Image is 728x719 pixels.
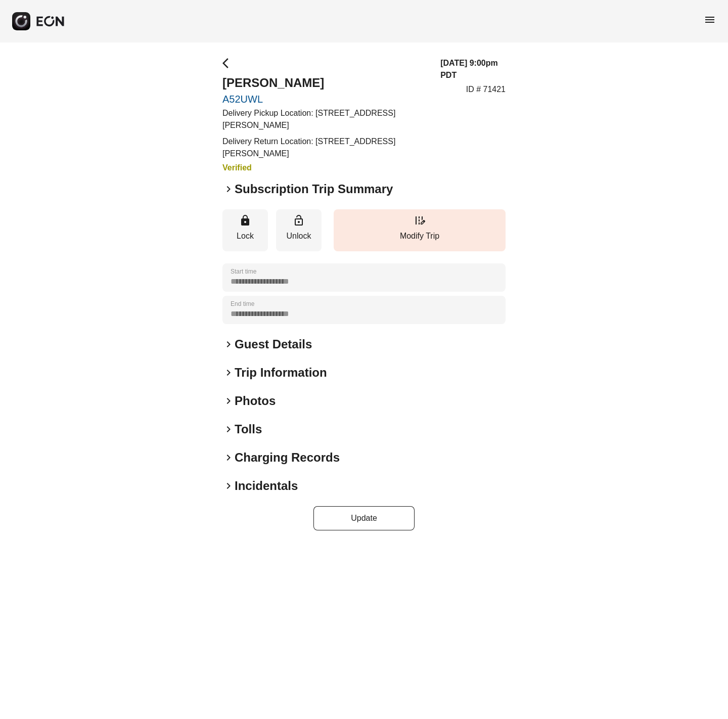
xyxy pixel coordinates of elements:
span: arrow_back_ios [222,57,235,69]
button: Lock [222,209,268,251]
span: lock [239,214,251,227]
span: keyboard_arrow_right [222,423,235,435]
p: Modify Trip [339,230,500,242]
h2: Subscription Trip Summary [235,181,393,197]
p: Unlock [281,230,316,242]
h2: Trip Information [235,365,327,381]
h2: Photos [235,393,276,409]
h2: Charging Records [235,450,340,466]
button: Update [313,506,415,530]
span: keyboard_arrow_right [222,480,235,492]
button: Unlock [276,209,322,251]
span: keyboard_arrow_right [222,183,235,195]
p: Delivery Pickup Location: [STREET_ADDRESS][PERSON_NAME] [222,107,428,131]
span: keyboard_arrow_right [222,338,235,350]
h2: Tolls [235,421,262,437]
span: edit_road [414,214,426,227]
button: Modify Trip [334,209,506,251]
p: Lock [227,230,263,242]
h2: Incidentals [235,478,298,494]
span: keyboard_arrow_right [222,395,235,407]
span: lock_open [293,214,305,227]
span: keyboard_arrow_right [222,452,235,464]
h3: Verified [222,162,428,174]
span: keyboard_arrow_right [222,367,235,379]
p: ID # 71421 [466,83,506,96]
h2: Guest Details [235,336,312,352]
h3: [DATE] 9:00pm PDT [440,57,506,81]
span: menu [704,14,716,26]
p: Delivery Return Location: [STREET_ADDRESS][PERSON_NAME] [222,136,428,160]
h2: [PERSON_NAME] [222,75,428,91]
a: A52UWL [222,93,428,105]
